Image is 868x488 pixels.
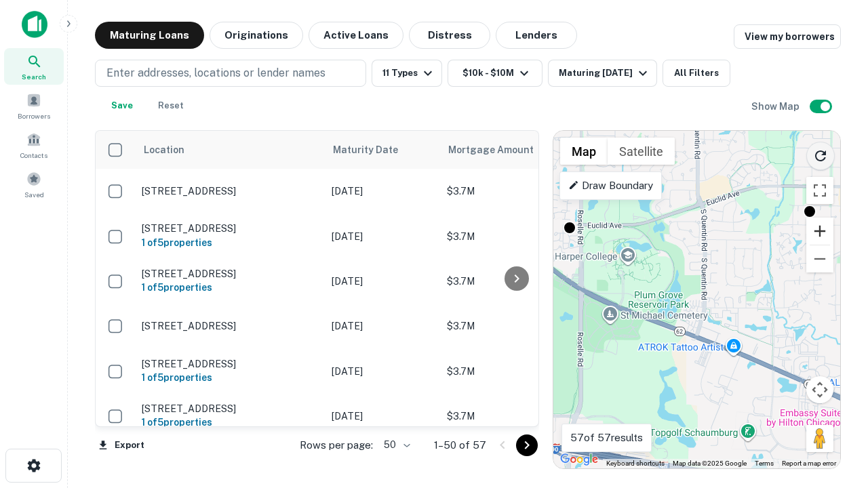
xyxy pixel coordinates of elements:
button: Maturing [DATE] [548,60,657,87]
th: Mortgage Amount [440,131,589,169]
a: Open this area in Google Maps (opens a new window) [557,451,601,468]
button: Reset [149,92,193,119]
p: [DATE] [332,409,433,424]
th: Maturity Date [325,131,440,169]
th: Location [135,131,325,169]
span: Contacts [20,150,47,161]
div: Maturing [DATE] [559,65,651,81]
p: [STREET_ADDRESS] [142,320,318,332]
h6: 1 of 5 properties [142,235,318,250]
a: Borrowers [4,87,64,124]
h6: 1 of 5 properties [142,415,318,430]
p: $3.7M [447,319,583,333]
p: 57 of 57 results [570,430,643,446]
p: $3.7M [447,229,583,244]
button: 11 Types [372,60,442,87]
a: Report a map error [782,460,836,467]
p: [DATE] [332,229,433,244]
p: $3.7M [447,364,583,379]
span: Maturity Date [333,142,416,158]
h6: Show Map [751,99,802,114]
span: Mortgage Amount [448,142,551,158]
button: Active Loans [309,22,403,49]
iframe: Chat Widget [800,380,868,445]
a: Terms (opens in new tab) [755,460,774,467]
p: Enter addresses, locations or lender names [106,65,325,81]
button: Map camera controls [806,376,833,403]
button: Save your search to get updates of matches that match your search criteria. [100,92,144,119]
p: [STREET_ADDRESS] [142,403,318,415]
button: Zoom out [806,245,833,272]
button: Reload search area [806,142,835,170]
button: Keyboard shortcuts [606,459,665,468]
button: Enter addresses, locations or lender names [95,60,366,87]
span: Search [22,71,46,82]
button: Show street map [560,138,608,165]
img: Google [557,451,601,468]
img: capitalize-icon.png [22,11,47,38]
p: $3.7M [447,274,583,289]
p: [DATE] [332,319,433,333]
p: $3.7M [447,184,583,199]
span: Saved [24,189,44,200]
a: Saved [4,166,64,203]
p: [DATE] [332,184,433,199]
button: Maturing Loans [95,22,204,49]
div: 50 [378,435,412,455]
p: Rows per page: [300,437,373,453]
p: [STREET_ADDRESS] [142,222,318,235]
button: $10k - $10M [448,60,542,87]
p: [STREET_ADDRESS] [142,185,318,197]
button: Lenders [496,22,577,49]
button: Distress [409,22,490,49]
a: Search [4,48,64,85]
p: Draw Boundary [568,178,653,194]
div: 0 0 [553,131,840,468]
p: 1–50 of 57 [434,437,486,453]
span: Map data ©2025 Google [673,460,747,467]
button: Zoom in [806,218,833,245]
p: [STREET_ADDRESS] [142,268,318,280]
button: Show satellite imagery [608,138,675,165]
a: View my borrowers [734,24,841,49]
span: Borrowers [18,110,50,121]
button: All Filters [663,60,730,87]
h6: 1 of 5 properties [142,280,318,295]
p: [STREET_ADDRESS] [142,358,318,370]
button: Toggle fullscreen view [806,177,833,204]
h6: 1 of 5 properties [142,370,318,385]
p: $3.7M [447,409,583,424]
a: Contacts [4,127,64,163]
p: [DATE] [332,274,433,289]
p: [DATE] [332,364,433,379]
span: Location [143,142,184,158]
button: Originations [210,22,303,49]
button: Go to next page [516,434,538,456]
button: Export [95,435,148,455]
